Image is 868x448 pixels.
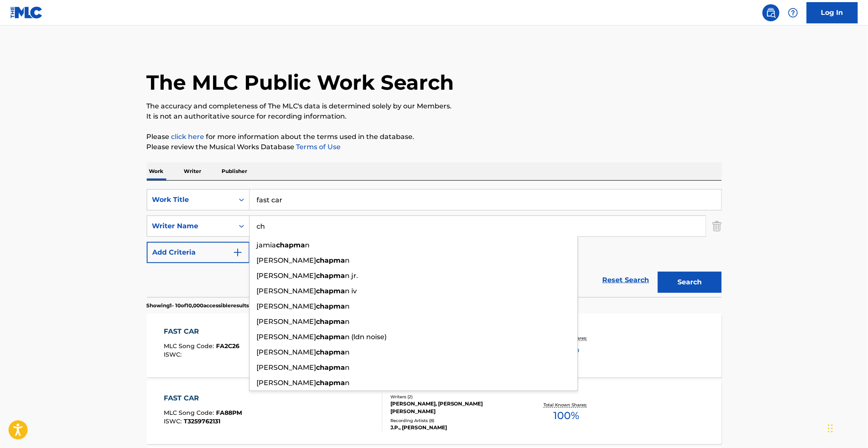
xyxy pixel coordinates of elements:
span: n [345,363,350,371]
div: FAST CAR [164,326,239,337]
div: J.P., [PERSON_NAME] [390,424,519,431]
span: jamia [257,241,276,249]
span: [PERSON_NAME] [257,379,316,387]
span: FA2C26 [216,342,239,350]
span: [PERSON_NAME] [257,287,316,295]
img: MLC Logo [10,6,43,19]
p: Please review the Musical Works Database [147,142,722,152]
span: n [345,318,350,326]
a: Log In [807,2,858,23]
span: n jr. [345,272,359,280]
div: Work Title [152,195,229,205]
img: search [766,8,776,18]
strong: chapma [316,318,345,326]
span: n [345,348,350,356]
span: n (ldn noise) [345,333,387,341]
span: [PERSON_NAME] [257,256,316,264]
div: Writers ( 2 ) [390,394,519,400]
span: MLC Song Code : [164,409,216,417]
span: [PERSON_NAME] [257,318,316,326]
span: ISWC : [164,351,184,358]
a: FAST CARMLC Song Code:FA2C26ISWC:Writers (1)[MEDICAL_DATA][PERSON_NAME]Recording Artists (2)[PERS... [147,314,722,377]
div: FAST CAR [164,393,242,403]
a: click here [171,133,205,141]
form: Search Form [147,189,722,297]
strong: chapma [316,333,345,341]
strong: chapma [316,302,345,310]
span: n [345,302,350,310]
a: Public Search [763,4,780,21]
p: Please for more information about the terms used in the database. [147,132,722,142]
a: Terms of Use [295,143,341,151]
span: ISWC : [164,417,184,425]
button: Search [658,272,722,293]
h1: The MLC Public Work Search [147,70,454,95]
strong: chapma [316,287,345,295]
p: Writer [182,162,204,180]
div: Recording Artists ( 8 ) [390,417,519,424]
span: FA88PM [216,409,242,417]
p: It is not an authoritative source for recording information. [147,111,722,122]
span: [PERSON_NAME] [257,272,316,280]
strong: chapma [316,348,345,356]
img: 9d2ae6d4665cec9f34b9.svg [233,247,243,258]
div: Drag [828,416,833,441]
span: [PERSON_NAME] [257,333,316,341]
button: Add Criteria [147,242,250,263]
div: Writer Name [152,221,229,231]
span: n [305,241,310,249]
a: FAST CARMLC Song Code:FA88PMISWC:T3259762131Writers (2)[PERSON_NAME], [PERSON_NAME] [PERSON_NAME]... [147,380,722,444]
p: Total Known Shares: [544,402,589,408]
span: T3259762131 [184,417,220,425]
span: [PERSON_NAME] [257,363,316,371]
strong: chapma [276,241,305,249]
strong: chapma [316,363,345,371]
div: Help [785,4,802,21]
span: n [345,379,350,387]
div: [PERSON_NAME], [PERSON_NAME] [PERSON_NAME] [390,400,519,415]
span: MLC Song Code : [164,342,216,350]
span: n [345,256,350,264]
iframe: Chat Widget [825,407,868,448]
strong: chapma [316,256,345,264]
strong: chapma [316,272,345,280]
p: Showing 1 - 10 of 10,000 accessible results (Total 52,620 ) [147,302,284,309]
p: The accuracy and completeness of The MLC's data is determined solely by our Members. [147,101,722,111]
a: Reset Search [598,271,654,289]
p: Work [147,162,166,180]
span: n iv [345,287,357,295]
span: [PERSON_NAME] [257,302,316,310]
strong: chapma [316,379,345,387]
p: Publisher [219,162,250,180]
span: 100 % [554,408,580,423]
img: Delete Criterion [712,215,722,237]
img: help [788,8,798,18]
span: [PERSON_NAME] [257,348,316,356]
